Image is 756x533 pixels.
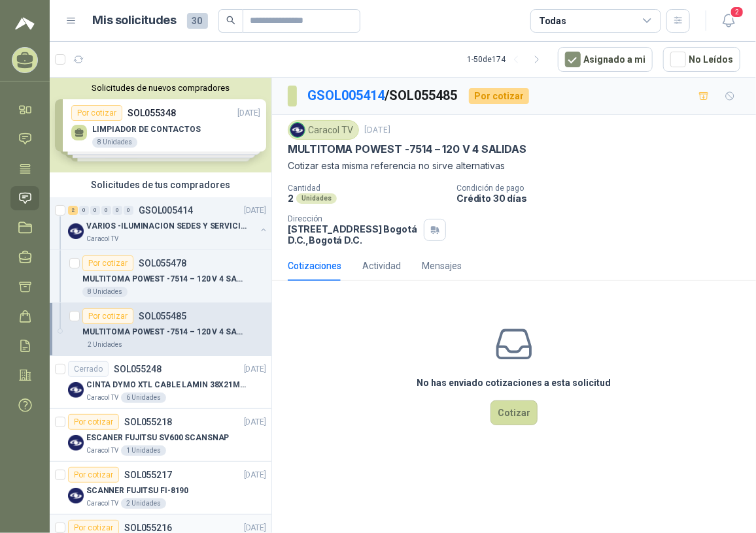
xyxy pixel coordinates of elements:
div: Cerrado [68,361,109,377]
p: SOL055217 [124,470,172,479]
div: 0 [90,206,100,215]
span: search [226,16,235,25]
button: Solicitudes de nuevos compradores [55,83,266,93]
h3: No has enviado cotizaciones a esta solicitud [417,376,611,390]
img: Company Logo [290,123,305,137]
div: Cotizaciones [288,259,341,273]
p: Caracol TV [86,393,118,403]
p: GSOL005414 [139,206,193,215]
button: Asignado a mi [558,47,653,72]
p: CINTA DYMO XTL CABLE LAMIN 38X21MMBLANCO [86,379,249,391]
p: Cantidad [288,184,446,193]
p: Crédito 30 días [456,193,751,204]
span: 2 [730,6,744,18]
img: Company Logo [68,435,84,451]
div: Por cotizar [68,414,119,430]
a: Por cotizarSOL055217[DATE] Company LogoSCANNER FUJITSU FI-8190Caracol TV2 Unidades [50,462,271,515]
p: Dirección [288,214,419,223]
p: Caracol TV [86,234,118,244]
div: 1 Unidades [121,445,166,456]
img: Logo peakr [15,16,35,31]
div: Por cotizar [68,467,119,483]
span: 30 [187,13,208,29]
p: 2 [288,193,294,204]
p: Caracol TV [86,445,118,456]
div: 1 - 50 de 174 [467,49,547,70]
div: Por cotizar [82,255,133,271]
div: 0 [101,206,111,215]
div: Todas [539,14,566,28]
p: [DATE] [244,204,266,217]
a: 2 0 0 0 0 0 GSOL005414[DATE] Company LogoVARIOS -ILUMINACION SEDES Y SERVICIOSCaracol TV [68,202,269,244]
button: Cotizar [490,400,538,425]
div: Por cotizar [82,308,133,324]
p: VARIOS -ILUMINACION SEDES Y SERVICIOS [86,220,249,233]
img: Company Logo [68,488,84,504]
div: Por cotizar [469,88,529,104]
p: MULTITOMA POWEST -7514 – 120 V 4 SALIDAS [82,326,245,338]
img: Company Logo [68,382,84,398]
div: 0 [124,206,133,215]
p: SOL055485 [139,312,186,321]
button: 2 [717,9,740,33]
p: [DATE] [244,469,266,481]
p: SOL055248 [114,364,162,374]
p: / SOL055485 [307,86,458,106]
div: 6 Unidades [121,393,166,403]
a: Por cotizarSOL055218[DATE] Company LogoESCANER FUJITSU SV600 SCANSNAPCaracol TV1 Unidades [50,409,271,462]
div: Solicitudes de nuevos compradoresPor cotizarSOL055348[DATE] LIMPIADOR DE CONTACTOS8 UnidadesPor c... [50,78,271,172]
div: Unidades [296,193,337,204]
p: ESCANER FUJITSU SV600 SCANSNAP [86,432,229,444]
a: Por cotizarSOL055485MULTITOMA POWEST -7514 – 120 V 4 SALIDAS2 Unidades [50,303,271,356]
a: CerradoSOL055248[DATE] Company LogoCINTA DYMO XTL CABLE LAMIN 38X21MMBLANCOCaracol TV6 Unidades [50,356,271,409]
a: GSOL005414 [307,88,385,103]
p: SOL055478 [139,259,186,268]
div: Solicitudes de tus compradores [50,172,271,197]
p: SOL055216 [124,523,172,532]
div: 2 Unidades [121,498,166,509]
div: 8 Unidades [82,287,128,297]
p: SOL055218 [124,417,172,427]
p: [DATE] [244,416,266,428]
div: 0 [112,206,122,215]
div: 0 [79,206,89,215]
p: [DATE] [244,363,266,376]
p: Cotizar esta misma referencia no sirve alternativas [288,159,740,173]
h1: Mis solicitudes [93,11,177,30]
div: Actividad [362,259,401,273]
div: 2 [68,206,78,215]
p: Condición de pago [456,184,751,193]
div: Mensajes [422,259,462,273]
div: Caracol TV [288,120,359,140]
p: Caracol TV [86,498,118,509]
div: 2 Unidades [82,340,128,350]
img: Company Logo [68,223,84,239]
a: Por cotizarSOL055478MULTITOMA POWEST -7514 – 120 V 4 SALIDAS8 Unidades [50,250,271,303]
p: [DATE] [364,124,390,137]
p: MULTITOMA POWEST -7514 – 120 V 4 SALIDAS [82,273,245,285]
p: [STREET_ADDRESS] Bogotá D.C. , Bogotá D.C. [288,223,419,246]
p: MULTITOMA POWEST -7514 – 120 V 4 SALIDAS [288,142,526,156]
p: SCANNER FUJITSU FI-8190 [86,485,188,497]
button: No Leídos [663,47,740,72]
